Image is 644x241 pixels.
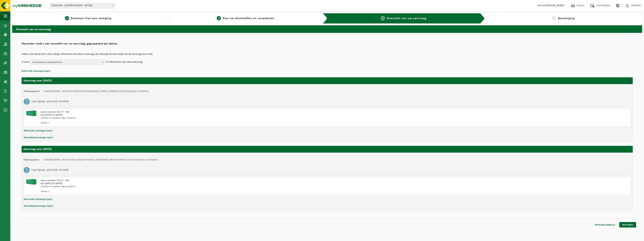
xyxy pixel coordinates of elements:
p: Ik wens [22,59,29,65]
strong: Plaatsingsadres: [24,90,40,93]
img: HK-XC-40-GN-00.png [26,111,37,116]
span: 2 [217,16,221,20]
strong: Aanvraag voor [DATE] [23,148,52,151]
p: Indien u dit wenst kunt u een collega informeren over deze aanvraag, die ontvangt dan een kopie v... [22,53,633,56]
strong: Plaatsingsadres: [24,159,40,161]
span: Open container 40 m³ - C40 [41,179,69,182]
span: Overzicht van uw aanvraag [387,17,426,20]
h2: Overzicht van uw aanvraag [12,25,642,33]
span: 4 [552,16,556,20]
span: 10-691696 - AURUBIS BEERSE - BEERSE [50,3,115,8]
h2: Hieronder vindt u een overzicht van uw aanvraag, gegroepeerd per datum. [22,42,633,47]
strong: Aanvraag voor [DATE] [23,79,52,82]
div: Aantal: 1 [41,121,342,124]
td: AURUBIS BEERSE - SECTOR RA (RESTANODE MAGAZIJN), [STREET_ADDRESS] (10-976294/BUS, 10-976294) [44,90,149,93]
button: Referentie toevoegen (opt.) [22,69,50,74]
h3: Lege bigbags - gevaarlijk, schadelijk [32,99,69,105]
button: Referentie toevoegen (opt.) [24,197,53,202]
span: 3 [381,16,385,20]
span: 1 [65,16,69,20]
span: Kies uw afvalstoffen en recipiënten [223,17,274,20]
a: 1Selecteer hier een vestiging [14,16,162,21]
strong: Van [DATE] tot [DATE] [41,114,62,116]
h3: Lege bigbags - gevaarlijk, schadelijk [32,167,69,173]
div: Ophalen en plaatsen lege container [41,185,342,188]
button: Kies bestaand contactpersoon [30,59,105,65]
button: Opmerking toevoegen (opt.) [24,204,53,209]
span: Kies bestaand contactpersoon [32,59,100,65]
div: Aantal: 1 [41,190,342,193]
strong: [PERSON_NAME] [545,4,564,7]
span: 10-691696 - AURUBIS BEERSE - BEERSE [50,3,115,8]
p: te informeren over deze aanvraag. [106,59,143,65]
span: Selecteer hier een vestiging [71,17,111,20]
td: AURUBIS BEERSE - SECTOR L440 (ZUIKDANT N-HAL), 2340 BEERSE, NIEUWE DREEF 33 (10-976291/BUS, 10-97... [44,158,158,161]
span: Open container 40 m³ - C40 [41,111,69,113]
a: Bevestigen [619,222,636,227]
strong: Van [DATE] tot [DATE] [41,182,62,185]
div: Ophalen en plaatsen lege container [41,117,342,120]
a: Aanvraag wijzigen [592,222,618,227]
img: HK-XC-40-GN-00.png [26,179,37,185]
span: Bevestiging [558,17,575,20]
button: Opmerking toevoegen (opt.) [24,135,53,140]
a: 2Kies uw afvalstoffen en recipiënten [172,16,320,21]
button: Referentie toevoegen (opt.) [24,128,53,133]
